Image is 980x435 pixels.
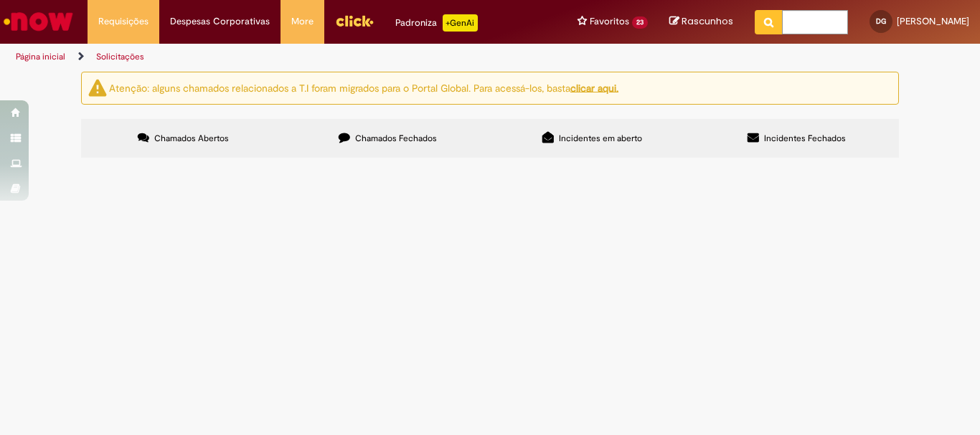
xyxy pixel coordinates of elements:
span: [PERSON_NAME] [897,15,969,27]
span: Rascunhos [682,14,733,28]
img: ServiceNow [1,7,75,36]
ul: Trilhas de página [11,44,643,70]
p: +GenAi [443,14,478,32]
img: click_logo_yellow_360x200.png [335,10,374,32]
span: Chamados Abertos [154,133,229,144]
ng-bind-html: Atenção: alguns chamados relacionados a T.I foram migrados para o Portal Global. Para acessá-los,... [109,81,618,94]
span: Despesas Corporativas [170,14,270,29]
a: clicar aqui. [570,81,618,94]
span: Incidentes Fechados [764,133,846,144]
a: Página inicial [16,51,65,62]
a: Solicitações [96,51,144,62]
div: Padroniza [395,14,478,32]
span: Requisições [98,14,149,29]
span: More [291,14,314,29]
span: DG [876,16,886,26]
span: Incidentes em aberto [559,133,642,144]
span: Favoritos [590,14,629,29]
span: 23 [632,16,648,29]
button: Pesquisar [755,10,783,34]
span: Chamados Fechados [355,133,437,144]
a: Rascunhos [669,15,733,29]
